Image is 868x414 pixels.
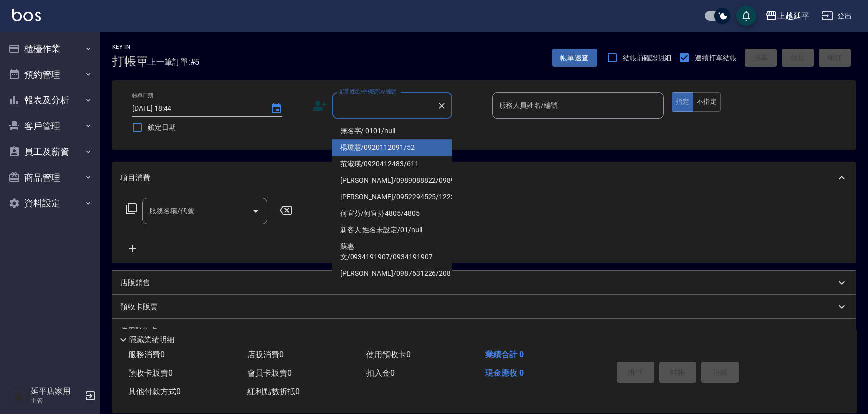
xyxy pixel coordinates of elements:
h3: 打帳單 [112,54,148,68]
h5: 延平店家用 [31,386,82,396]
button: 登出 [817,7,856,25]
li: 何宜芬/何宜芬4805/4805 [332,205,452,222]
span: 結帳前確認明細 [623,53,672,63]
img: Logo [12,9,41,21]
li: 楊瓊慧/0920112091/52 [332,139,452,156]
li: [PERSON_NAME]/0989088822/0989088822 [332,172,452,189]
button: 商品管理 [4,165,96,191]
li: [PERSON_NAME]/0952294525/1223 [332,189,452,205]
div: 店販銷售 [112,271,856,295]
button: 櫃檯作業 [4,36,96,62]
img: Person [8,386,28,406]
button: 不指定 [693,92,721,112]
span: 紅利點數折抵 0 [247,387,300,396]
p: 預收卡販賣 [120,302,158,312]
button: 資料設定 [4,190,96,216]
p: 項目消費 [120,173,150,183]
span: 預收卡販賣 0 [128,368,173,378]
label: 帳單日期 [132,92,153,99]
span: 會員卡販賣 0 [247,368,292,378]
button: 指定 [672,92,693,112]
div: 上越延平 [777,10,809,22]
p: 店販銷售 [120,278,150,288]
li: 蘇惠文/0934191907/0934191907 [332,238,452,265]
input: YYYY/MM/DD hh:mm [132,100,260,117]
div: 項目消費 [112,162,856,194]
div: 使用預收卡 [112,319,856,343]
button: 帳單速查 [552,49,597,67]
span: 業績合計 0 [485,350,524,359]
button: Choose date, selected date is 2025-10-13 [264,97,288,121]
label: 顧客姓名/手機號碼/編號 [339,88,396,95]
span: 現金應收 0 [485,368,524,378]
li: [PERSON_NAME]/0987631226/208 [332,265,452,282]
li: 新客人 姓名未設定/12/null [332,282,452,298]
li: 新客人 姓名未設定/01/null [332,222,452,238]
h2: Key In [112,44,148,50]
p: 使用預收卡 [120,326,158,336]
span: 上一筆訂單:#5 [148,56,200,68]
span: 店販消費 0 [247,350,284,359]
button: 客戶管理 [4,113,96,139]
li: 范淑瑛/0920412483/611 [332,156,452,172]
span: 鎖定日期 [148,122,176,133]
button: 員工及薪資 [4,139,96,165]
span: 使用預收卡 0 [366,350,411,359]
span: 連續打單結帳 [695,53,737,63]
span: 服務消費 0 [128,350,165,359]
button: 上越延平 [761,6,813,26]
span: 扣入金 0 [366,368,395,378]
button: save [736,6,756,26]
button: 預約管理 [4,62,96,88]
button: Clear [435,99,449,113]
div: 預收卡販賣 [112,295,856,319]
span: 其他付款方式 0 [128,387,181,396]
p: 隱藏業績明細 [129,335,174,345]
li: 無名字/ 0101/null [332,123,452,139]
button: 報表及分析 [4,87,96,113]
button: Open [248,203,264,219]
p: 主管 [31,396,82,405]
